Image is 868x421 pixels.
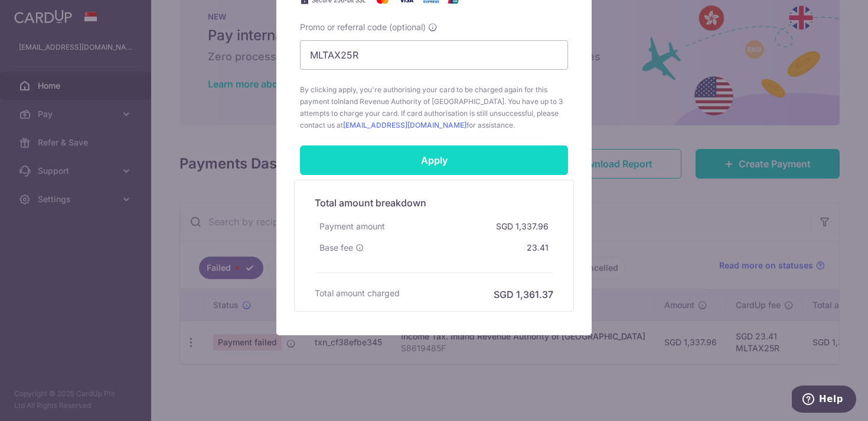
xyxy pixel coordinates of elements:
[300,145,568,175] input: Apply
[792,386,856,415] iframe: Opens a widget where you can find more information
[315,196,553,210] h5: Total amount breakdown
[522,237,553,258] div: 23.41
[491,216,553,237] div: SGD 1,337.96
[315,216,390,237] div: Payment amount
[315,287,400,299] h6: Total amount charged
[338,97,504,106] span: Inland Revenue Authority of [GEOGRAPHIC_DATA]
[300,21,426,33] span: Promo or referral code (optional)
[343,121,466,129] a: [EMAIL_ADDRESS][DOMAIN_NAME]
[300,84,568,131] span: By clicking apply, you're authorising your card to be charged again for this payment to . You hav...
[494,287,553,302] h6: SGD 1,361.37
[319,242,353,254] span: Base fee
